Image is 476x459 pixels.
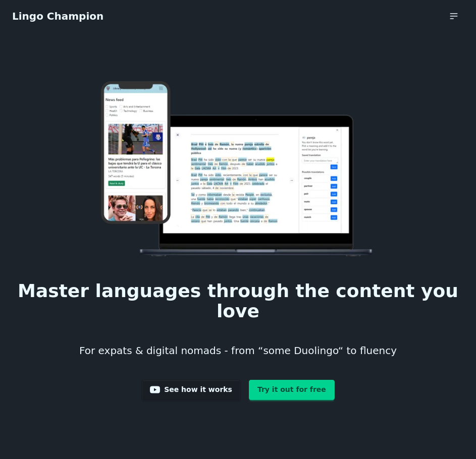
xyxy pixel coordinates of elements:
[93,81,384,259] img: Learn languages online
[16,281,460,321] h1: Master languages through the content you love
[16,331,460,370] h3: For expats & digital nomads - from “some Duolingo“ to fluency
[12,10,103,22] a: Lingo Champion
[141,380,241,400] a: See how it works
[249,380,335,400] a: Try it out for free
